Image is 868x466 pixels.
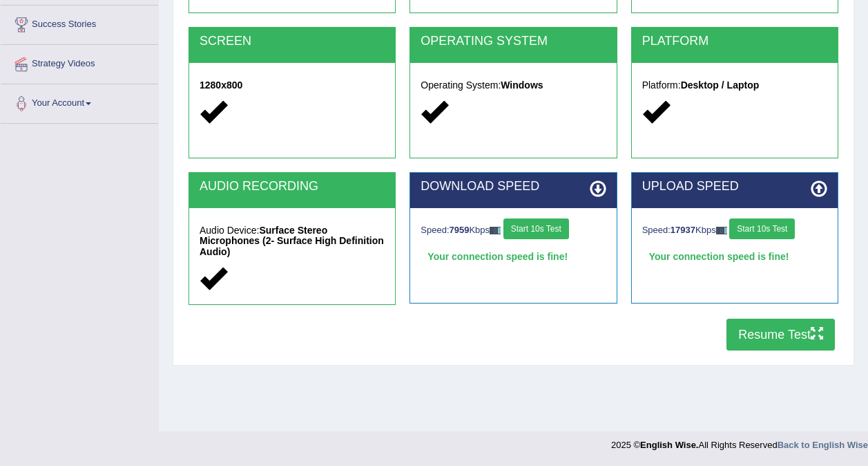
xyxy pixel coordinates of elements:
[421,180,606,194] h2: DOWNLOAD SPEED
[1,6,158,40] a: Success Stories
[611,431,868,451] div: 2025 © All Rights Reserved
[1,45,158,80] a: Strategy Videos
[642,35,827,48] h2: PLATFORM
[490,227,501,234] img: ajax-loader-fb-connection.gif
[503,218,569,239] button: Start 10s Test
[501,80,543,91] strong: Windows
[450,225,470,235] strong: 7959
[726,319,835,351] button: Resume Test
[200,35,385,48] h2: SCREEN
[642,218,827,243] div: Speed: Kbps
[642,80,827,91] h5: Platform:
[421,246,606,267] div: Your connection speed is fine!
[200,225,384,257] strong: Surface Stereo Microphones (2- Surface High Definition Audio)
[671,225,695,235] strong: 17937
[421,218,606,243] div: Speed: Kbps
[778,440,868,450] a: Back to English Wise
[640,440,698,450] strong: English Wise.
[200,180,385,194] h2: AUDIO RECORDING
[681,80,760,91] strong: Desktop / Laptop
[200,225,385,257] h5: Audio Device:
[642,246,827,267] div: Your connection speed is fine!
[200,80,242,91] strong: 1280x800
[421,35,606,48] h2: OPERATING SYSTEM
[421,80,606,91] h5: Operating System:
[642,180,827,194] h2: UPLOAD SPEED
[729,218,795,239] button: Start 10s Test
[1,84,158,119] a: Your Account
[716,227,727,234] img: ajax-loader-fb-connection.gif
